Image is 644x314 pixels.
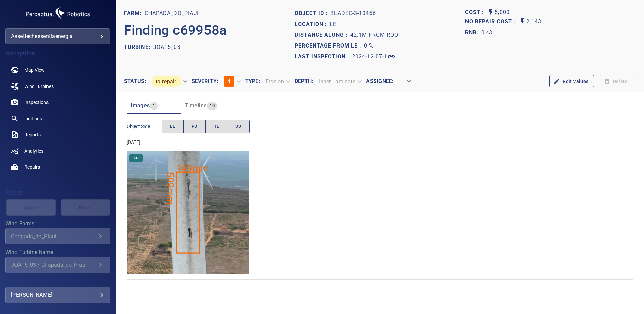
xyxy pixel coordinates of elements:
[235,123,241,130] span: SS
[295,78,314,84] label: Depth :
[330,9,376,18] p: bladeC-3-10456
[526,17,541,26] p: 2,143
[124,9,144,18] p: FARM:
[5,221,110,226] label: Wind Farms
[130,156,142,160] span: LE
[227,78,230,85] span: 4
[11,262,96,268] div: JOA15_03 / Chapada_do_Piaui
[518,17,526,25] svg: Auto No Repair Cost
[183,120,206,133] button: PS
[24,131,41,138] span: Reports
[185,102,207,109] span: Timeline
[11,31,104,42] div: assettechessentiaenergia
[227,120,250,133] button: SS
[5,127,110,143] a: reports noActive
[24,115,42,122] span: Findings
[127,123,162,130] span: Object Side
[295,9,330,18] p: Object ID :
[150,102,158,110] span: 1
[465,8,487,17] span: The base labour and equipment costs to repair the finding. Does not include the loss of productio...
[214,123,219,130] span: TE
[192,78,218,84] label: Severity :
[152,78,181,85] span: to repair
[481,29,492,37] p: 0.43
[5,111,110,127] a: findings noActive
[144,9,199,18] p: Chapada_do_Piaui
[205,120,228,133] button: TE
[295,20,330,28] p: Location :
[465,29,481,37] h1: RNR:
[24,5,92,23] img: assettechessentiaenergia-logo
[127,151,249,274] img: Chapada_do_Piaui/JOA15_03/2024-12-07-1/2024-12-07-3/image199wp199.jpg
[549,75,594,88] button: Edit Values
[11,233,96,240] div: Chapada_do_Piaui
[5,94,110,111] a: inspections noActive
[465,19,518,25] h1: No Repair Cost :
[124,20,227,40] p: Finding c69958a
[350,31,402,39] p: 42.1m from root
[352,53,395,61] a: 2024-12-07-1
[364,42,374,50] p: 0 %
[153,43,181,51] p: JOA15_03
[245,78,260,84] label: Type :
[162,120,184,133] button: LE
[260,75,295,87] div: Erosion
[5,189,110,196] h4: Filters
[5,228,110,244] div: Wind Farms
[295,53,352,61] p: Last Inspection :
[394,75,415,87] div: ​
[11,290,104,301] div: [PERSON_NAME]
[465,9,487,16] h1: Cost :
[162,120,250,133] div: objectSide
[5,159,110,175] a: repairs noActive
[5,28,110,44] div: assettechessentiaenergia
[24,164,40,170] span: Repairs
[24,99,49,106] span: Inspections
[295,42,364,50] p: Percentage from LE :
[295,31,350,39] p: Distance along :
[5,78,110,94] a: windturbines noActive
[366,78,394,84] label: Assignee :
[24,67,45,73] span: Map View
[5,250,110,255] label: Wind Turbine Name
[465,17,518,26] span: Projected additional costs incurred by waiting 1 year to repair. This is a function of possible i...
[146,73,191,89] div: to repair
[5,62,110,78] a: map noActive
[352,53,387,61] p: 2024-12-07-1
[314,75,366,87] div: Inner Laminate
[124,43,153,51] p: TURBINE:
[207,102,217,110] span: 10
[495,8,510,17] p: 5,000
[124,78,146,84] label: Status :
[127,139,633,146] div: [DATE]
[5,143,110,159] a: analytics noActive
[24,83,54,90] span: Wind Turbines
[131,102,150,109] span: Images
[192,123,197,130] span: PS
[5,50,110,57] h4: Navigation
[330,20,336,28] p: LE
[170,123,175,130] span: LE
[5,257,110,273] div: Wind Turbine Name
[487,8,495,16] svg: Auto Cost
[218,73,245,89] div: 4
[24,148,43,154] span: Analytics
[465,27,492,38] span: The ratio of the additional incurred cost of repair in 1 year and the cost of repairing today. Fi...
